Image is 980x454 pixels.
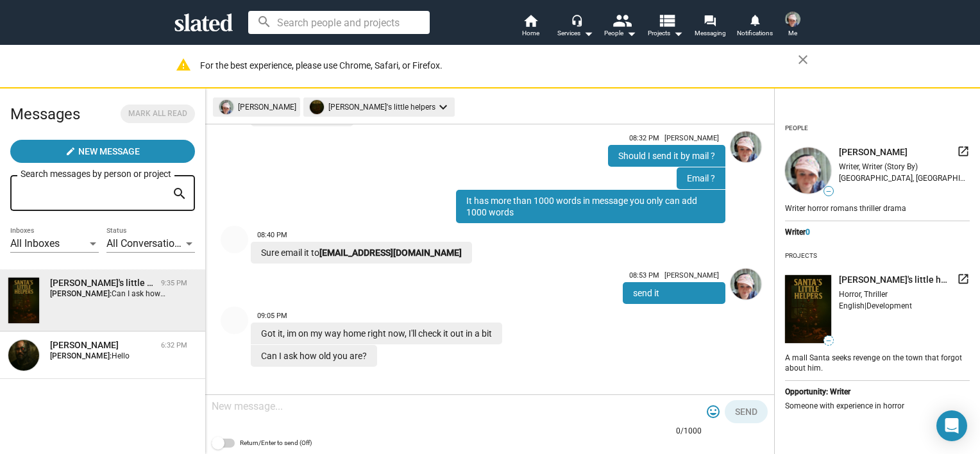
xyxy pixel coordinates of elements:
span: | [865,301,866,310]
button: Mark all read [121,105,195,123]
span: 08:32 PM [629,134,659,142]
div: A mall Santa seeks revenge on the town that forgot about him. [785,351,970,374]
strong: [PERSON_NAME]: [50,351,112,360]
mat-icon: arrow_drop_down [580,26,596,41]
a: Notifications [732,13,777,41]
mat-icon: view_list [657,11,676,29]
time: 9:35 PM [161,279,187,287]
div: Got it, im on my way home right now, I'll check it out in a bit [251,323,502,344]
img: undefined [785,275,831,344]
mat-icon: create [65,146,76,156]
span: Messaging [695,26,726,41]
strong: [PERSON_NAME]: [50,289,112,298]
span: [PERSON_NAME] [839,146,908,158]
div: send it [623,282,725,304]
div: Services [557,26,593,41]
span: [PERSON_NAME] [664,134,719,142]
mat-icon: headset_mic [571,14,582,26]
mat-icon: forum [704,14,716,26]
mat-icon: notifications [748,13,761,26]
mat-icon: people [612,11,631,29]
span: [PERSON_NAME] [664,271,719,280]
span: All Conversations [106,237,185,249]
span: Hello [112,351,130,360]
span: — [824,188,833,195]
img: Lincy van staverden [731,269,761,299]
img: Lincy van staverden [785,12,800,27]
mat-icon: close [795,52,811,67]
button: Projects [643,13,688,41]
div: Writer, Writer (Story By) [839,162,970,171]
input: Search people and projects [248,11,430,34]
button: Lincy van staverdenMe [777,9,808,42]
span: New Message [78,140,140,163]
mat-icon: tag_faces [705,404,721,419]
div: Writer horror romans thriller drama [785,201,970,214]
span: Send [735,400,757,423]
mat-icon: home [523,13,538,28]
span: Can I ask how old you are? [112,289,205,298]
span: Me [788,26,797,41]
span: 0 [806,228,810,237]
h2: Messages [10,99,80,130]
button: People [598,13,643,41]
mat-chip: [PERSON_NAME]'s little helpers [303,97,455,117]
a: Messaging [688,13,732,41]
mat-icon: launch [957,273,970,285]
div: Open Intercom Messenger [936,410,967,441]
span: 08:53 PM [629,271,659,280]
mat-icon: arrow_drop_down [670,26,686,41]
time: 6:32 PM [161,341,187,349]
span: 08:40 PM [257,231,287,239]
div: Kyle Beaumier [50,339,156,351]
div: Writer [785,228,970,237]
img: undefined [785,147,831,194]
span: Development [866,301,912,310]
a: Home [508,13,553,41]
button: Services [553,13,598,41]
span: 09:05 PM [257,312,287,320]
span: Projects [648,26,683,41]
div: For the best experience, please use Chrome, Safari, or Firefox. [200,57,798,74]
a: [EMAIL_ADDRESS][DOMAIN_NAME] [319,248,462,258]
div: People [604,26,636,41]
a: Lincy van staverden [728,129,764,226]
div: It has more than 1000 words in message you only can add 1000 words [456,190,725,223]
span: Mark all read [128,107,187,121]
mat-icon: launch [957,145,970,158]
div: Can I ask how old you are? [251,345,377,367]
div: [GEOGRAPHIC_DATA], [GEOGRAPHIC_DATA] [839,174,970,183]
mat-icon: warning [176,57,191,72]
mat-icon: arrow_drop_down [623,26,639,41]
img: Kyle Beaumier [8,340,39,371]
span: [PERSON_NAME]'s little helpers [839,274,952,286]
span: Notifications [737,26,773,41]
span: Return/Enter to send (Off) [240,435,312,451]
mat-hint: 0/1000 [676,426,702,437]
div: Projects [785,247,817,265]
span: Home [522,26,539,41]
span: — [824,337,833,344]
img: Santa's little helpers [8,278,39,323]
a: Lincy van staverden [728,266,764,307]
img: Lincy van staverden [731,131,761,162]
div: Should I send it by mail ? [608,145,725,167]
div: Someone with experience in horror [785,401,970,412]
div: Opportunity: Writer [785,387,970,396]
span: English [839,301,865,310]
div: Santa's little helpers [50,277,156,289]
div: People [785,119,808,137]
span: Horror, Thriller [839,290,888,299]
div: Email ? [677,167,725,189]
mat-icon: search [172,184,187,204]
button: New Message [10,140,195,163]
img: undefined [310,100,324,114]
div: Sure email it to [251,242,472,264]
span: All Inboxes [10,237,60,249]
button: Send [725,400,768,423]
mat-icon: keyboard_arrow_down [435,99,451,115]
